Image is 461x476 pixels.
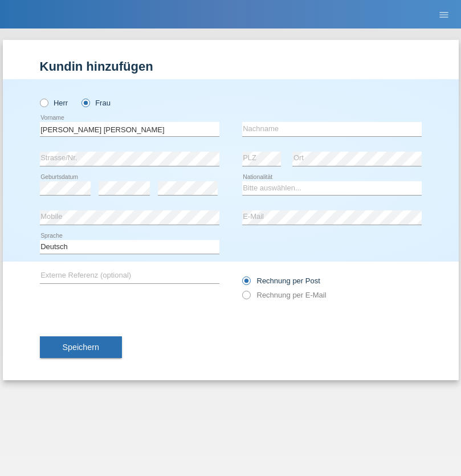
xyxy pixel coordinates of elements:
span: Speichern [63,343,99,352]
input: Herr [40,99,47,106]
label: Rechnung per E-Mail [242,291,327,299]
label: Herr [40,99,68,107]
h1: Kundin hinzufügen [40,59,422,74]
input: Rechnung per Post [242,276,250,291]
input: Frau [81,99,89,106]
i: menu [438,9,450,21]
input: Rechnung per E-Mail [242,291,250,305]
a: menu [433,11,455,18]
button: Speichern [40,336,122,358]
label: Frau [81,99,111,107]
label: Rechnung per Post [242,276,320,285]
